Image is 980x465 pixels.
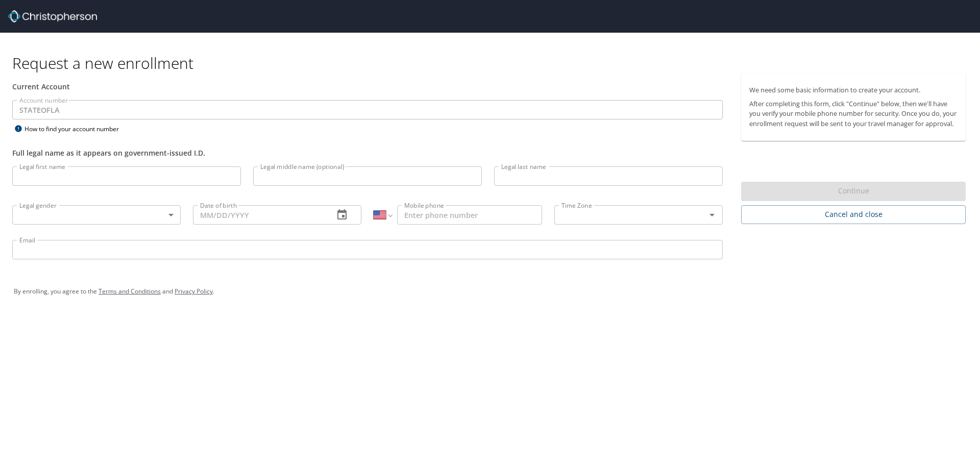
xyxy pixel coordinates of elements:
div: ​ [12,205,181,225]
p: We need some basic information to create your account. [749,85,958,95]
div: How to find your account number [12,123,140,135]
span: Cancel and close [749,208,958,221]
a: Terms and Conditions [99,287,161,296]
button: Open [705,208,719,222]
div: Full legal name as it appears on government-issued I.D. [12,148,723,158]
a: Privacy Policy [175,287,213,296]
div: Current Account [12,81,723,92]
img: cbt logo [8,10,97,22]
div: By enrolling, you agree to the and . [14,279,966,304]
input: MM/DD/YYYY [193,205,326,225]
button: Cancel and close [741,205,966,224]
h1: Request a new enrollment [12,53,974,73]
p: After completing this form, click "Continue" below, then we'll have you verify your mobile phone ... [749,99,958,129]
input: Enter phone number [397,205,542,225]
